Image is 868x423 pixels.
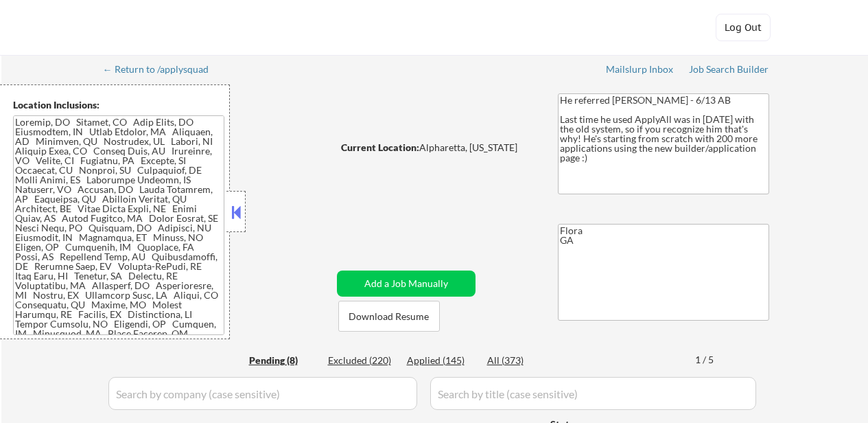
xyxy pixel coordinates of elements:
[103,64,222,78] a: ← Return to /applysquad
[487,354,556,367] div: All (373)
[103,65,222,74] div: ← Return to /applysquad
[716,14,771,41] button: Log Out
[13,98,224,112] div: Location Inclusions:
[337,271,476,297] button: Add a Job Manually
[338,301,440,332] button: Download Resume
[606,65,675,74] div: Mailslurp Inbox
[689,64,769,78] a: Job Search Builder
[430,377,756,410] input: Search by title (case sensitive)
[695,353,727,367] div: 1 / 5
[689,65,769,74] div: Job Search Builder
[606,64,675,78] a: Mailslurp Inbox
[108,377,417,410] input: Search by company (case sensitive)
[249,354,318,367] div: Pending (8)
[341,141,419,153] strong: Current Location:
[407,354,476,367] div: Applied (145)
[341,141,535,155] div: Alpharetta, [US_STATE]
[328,354,397,367] div: Excluded (220)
